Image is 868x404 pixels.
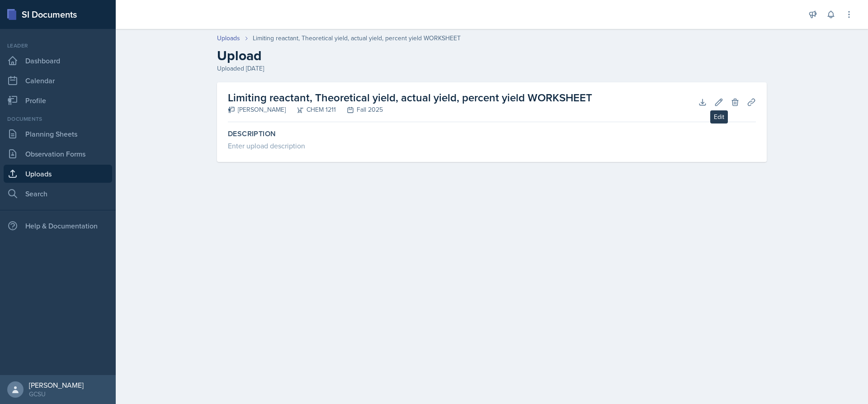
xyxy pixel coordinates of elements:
[336,105,383,114] div: Fall 2025
[29,380,84,390] div: [PERSON_NAME]
[4,71,112,90] a: Calendar
[4,217,112,235] div: Help & Documentation
[4,125,112,143] a: Planning Sheets
[228,140,756,151] div: Enter upload description
[217,64,767,73] div: Uploaded [DATE]
[228,129,756,138] label: Description
[711,94,727,110] button: Edit
[4,185,112,203] a: Search
[29,390,84,399] div: GCSU
[228,105,286,114] div: [PERSON_NAME]
[4,91,112,109] a: Profile
[4,145,112,163] a: Observation Forms
[286,105,336,114] div: CHEM 1211
[4,52,112,70] a: Dashboard
[217,48,767,64] h2: Upload
[228,90,592,106] h2: Limiting reactant, Theoretical yield, actual yield, percent yield WORKSHEET
[4,115,112,123] div: Documents
[253,33,461,43] div: Limiting reactant, Theoretical yield, actual yield, percent yield WORKSHEET
[4,165,112,183] a: Uploads
[4,42,112,50] div: Leader
[217,33,240,43] a: Uploads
